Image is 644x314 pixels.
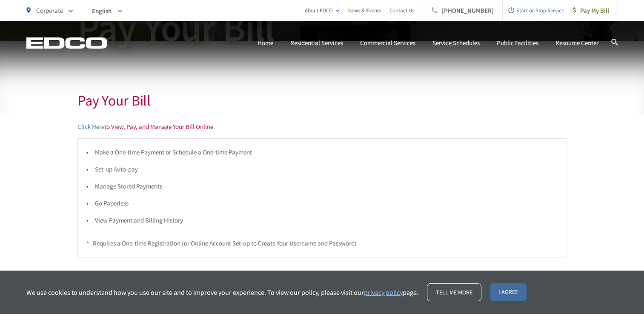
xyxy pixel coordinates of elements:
[497,38,538,48] a: Public Facilities
[86,3,129,18] span: English
[490,283,527,301] span: I agree
[95,198,558,208] li: Go Paperless
[95,147,558,157] li: Make a One-time Payment or Schedule a One-time Payment
[86,238,558,248] p: * Requires a One-time Registration (or Online Account Set-up to Create Your Username and Password)
[77,122,104,132] a: Click Here
[305,6,340,16] a: About EDCO
[555,38,598,48] a: Resource Center
[389,6,414,16] a: Contact Us
[95,181,558,191] li: Manage Stored Payments
[432,38,480,48] a: Service Schedules
[95,215,558,226] li: View Payment and Billing History
[364,287,403,297] a: privacy policy
[77,92,567,109] h1: Pay Your Bill
[290,38,343,48] a: Residential Services
[77,122,567,132] p: to View, Pay, and Manage Your Bill Online
[348,6,381,16] a: News & Events
[572,6,609,16] span: Pay My Bill
[26,37,107,49] a: EDCD logo. Return to the homepage.
[36,6,63,14] span: Corporate
[26,287,418,297] p: We use cookies to understand how you use our site and to improve your experience. To view our pol...
[360,38,415,48] a: Commercial Services
[151,270,567,283] p: - OR -
[258,38,273,48] a: Home
[95,164,558,174] li: Set-up Auto-pay
[427,283,481,301] a: Tell me more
